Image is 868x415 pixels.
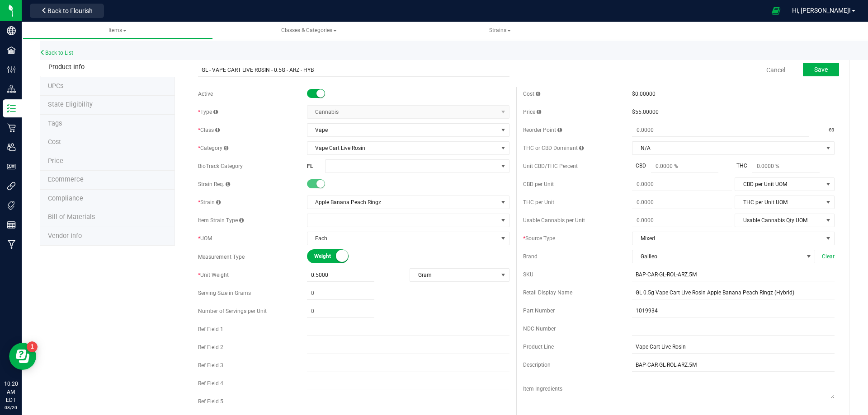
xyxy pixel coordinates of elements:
[651,160,718,173] input: 0.0000 %
[7,182,16,191] inline-svg: Integrations
[632,214,732,227] input: 0.0000
[307,305,374,317] input: 0
[198,344,223,350] span: Ref Field 2
[752,160,820,173] input: 0.0000 %
[198,127,220,133] span: Class
[198,91,213,97] span: Active
[523,326,556,332] span: NDC Number
[498,124,509,136] span: select
[198,308,267,314] span: Number of Servings per Unit
[766,2,786,19] span: Open Ecommerce Menu
[823,178,834,191] span: select
[814,66,828,73] span: Save
[198,109,218,115] span: Type
[48,157,63,165] span: Price
[48,120,62,127] span: Tag
[489,27,511,33] span: Strains
[523,217,585,224] span: Usable Cannabis per Unit
[735,214,823,227] span: Usable Cannabis Qty UOM
[198,254,245,260] span: Measurement Type
[766,65,785,75] a: Cancel
[523,145,584,151] span: THC or CBD Dominant
[523,253,538,260] span: Brand
[803,63,839,76] button: Save
[307,287,374,299] input: 0
[108,27,127,33] span: Items
[307,269,374,281] input: 0.5000
[829,124,835,137] span: ea
[48,63,85,71] span: Product Info
[632,178,732,191] input: 0.0000
[823,232,834,245] span: select
[410,269,498,281] span: Gram
[307,142,498,154] span: Vape Cart Live Rosin
[48,176,84,183] span: Ecommerce
[198,199,221,205] span: Strain
[307,162,325,170] div: FL
[198,145,228,151] span: Category
[523,127,562,133] span: Reorder Point
[498,142,509,154] span: select
[7,84,16,93] inline-svg: Distribution
[498,232,509,245] span: select
[823,214,834,227] span: select
[523,308,555,314] span: Part Number
[7,143,16,152] inline-svg: Users
[7,26,16,35] inline-svg: Company
[40,50,73,56] a: Back to List
[523,109,541,115] span: Price
[198,362,223,368] span: Ref Field 3
[314,250,355,263] span: Weight
[632,196,732,209] input: 0.0000
[823,142,834,154] span: select
[198,272,229,278] span: Unit Weight
[198,398,223,405] span: Ref Field 5
[48,138,61,146] span: Cost
[523,271,533,278] span: SKU
[822,252,835,261] span: Clear
[632,142,823,154] span: N/A
[7,46,16,55] inline-svg: Facilities
[632,232,823,245] span: Mixed
[48,213,95,221] span: Bill of Materials
[632,162,650,170] span: CBD
[47,7,93,14] span: Back to Flourish
[523,91,540,97] span: Cost
[523,163,578,169] span: Unit CBD/THC Percent
[735,178,823,191] span: CBD per Unit UOM
[733,162,751,170] span: THC
[523,386,562,392] span: Item Ingredients
[823,196,834,209] span: select
[523,181,554,187] span: CBD per Unit
[632,109,659,115] span: $55.00000
[523,344,554,350] span: Product Line
[198,63,509,77] input: Item name
[198,235,212,242] span: UOM
[632,91,656,97] span: $0.00000
[198,380,223,387] span: Ref Field 4
[9,343,36,370] iframe: Resource center
[523,289,572,296] span: Retail Display Name
[7,240,16,249] inline-svg: Manufacturing
[307,232,498,245] span: Each
[523,235,555,242] span: Source Type
[7,104,16,113] inline-svg: Inventory
[7,220,16,229] inline-svg: Reports
[307,196,498,209] span: Apple Banana Peach Ringz
[48,232,82,240] span: Vendor Info
[4,380,18,404] p: 10:20 AM EDT
[523,199,554,205] span: THC per Unit
[4,404,18,411] p: 08/20
[198,181,230,187] span: Strain Req.
[48,82,63,90] span: Tag
[7,65,16,74] inline-svg: Configuration
[523,362,551,368] span: Description
[735,196,823,209] span: THC per Unit UOM
[7,123,16,132] inline-svg: Retail
[198,290,251,296] span: Serving Size in Grams
[632,250,803,263] span: Galileo
[198,326,223,332] span: Ref Field 1
[281,27,337,33] span: Classes & Categories
[48,195,83,202] span: Compliance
